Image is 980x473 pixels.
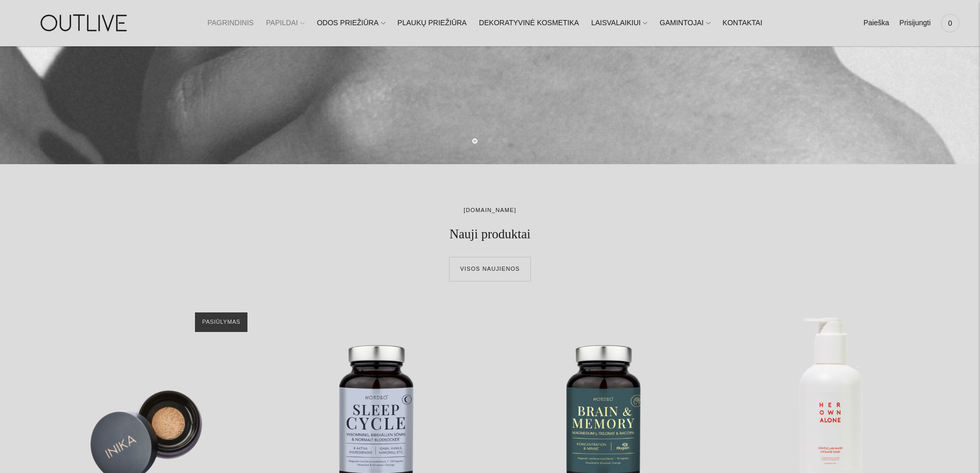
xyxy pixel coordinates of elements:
div: [DOMAIN_NAME] [41,205,939,216]
a: KONTAKTAI [723,12,762,34]
a: ODOS PRIEŽIŪRA [317,12,385,34]
a: GAMINTOJAI [660,12,710,34]
a: PAGRINDINIS [207,12,254,34]
button: Move carousel to slide 1 [472,138,477,144]
span: 0 [943,16,957,30]
button: Move carousel to slide 2 [488,137,493,143]
a: 0 [941,12,959,34]
button: Move carousel to slide 3 [503,137,508,143]
a: Prisijungti [899,12,931,34]
a: LAISVALAIKIUI [591,12,647,34]
a: PLAUKŲ PRIEŽIŪRA [398,12,467,34]
a: Paieška [863,12,889,34]
a: DEKORATYVINĖ KOSMETIKA [479,12,579,34]
h2: Nauji produktai [398,226,583,243]
a: PAPILDAI [266,12,305,34]
img: OUTLIVE [21,5,149,41]
a: Visos naujienos [449,257,530,282]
